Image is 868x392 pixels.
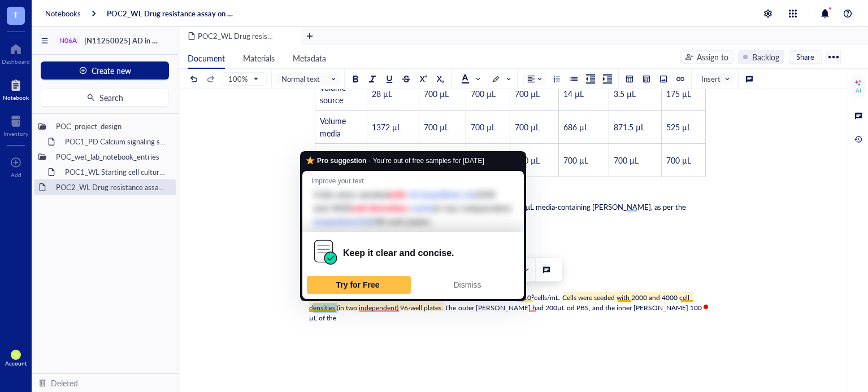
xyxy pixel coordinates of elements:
[2,58,30,65] div: Dashboard
[563,88,584,99] span: 14 µL
[99,93,123,102] span: Search
[2,40,30,65] a: Dashboard
[789,50,822,64] button: Share
[107,8,235,19] a: POC2_WL Drug resistance assay on N06A library
[614,88,636,99] span: 3.5 µL
[563,121,588,133] span: 686 µL
[3,112,28,137] a: Inventory
[856,87,861,94] div: AI
[372,88,392,99] span: 28 µL
[697,51,728,63] div: Assign to
[188,52,225,64] span: Document
[515,121,540,133] span: 700 µL
[309,303,704,323] span: µL od PBS, and the inner [PERSON_NAME] 100 µL of the
[3,130,28,137] div: Inventory
[614,121,645,133] span: 871.5 µL
[614,155,639,166] span: 700 µL
[60,164,171,180] div: POC1_WL Starting cell culture protocol
[796,52,814,62] span: Share
[92,66,131,75] span: Create new
[3,94,29,101] div: Notebook
[471,121,496,133] span: 700 µL
[471,88,496,99] span: 700 µL
[84,35,212,46] span: [N11250025] AD in GBM project-POC
[666,121,691,133] span: 525 µL
[515,155,540,166] span: 700 µL
[752,51,779,63] div: Backlog
[320,82,348,105] span: Volume source
[51,118,171,134] div: POC_project_design
[11,171,21,178] div: Add
[228,74,258,84] span: 100%
[424,121,449,133] span: 700 µL
[51,377,78,389] div: Deleted
[51,149,171,165] div: POC_wet_lab_notebook_entries
[666,88,691,99] span: 175 µL
[41,61,169,80] button: Create new
[563,155,588,166] span: 700 µL
[515,88,540,99] span: 700 µL
[41,89,169,107] button: Search
[320,148,345,172] span: Final volume
[13,7,19,21] span: T
[424,88,449,99] span: 700 µL
[243,52,275,64] span: Materials
[293,52,326,64] span: Metadata
[13,353,19,358] span: PO
[531,292,534,299] span: 5
[60,134,171,149] div: POC1_PD Calcium signaling screen of N06A library
[45,8,81,19] a: Notebooks
[281,74,337,84] span: Normal text
[3,76,29,101] a: Notebook
[701,74,731,84] span: Insert
[320,115,348,139] span: Volume media
[59,37,77,45] div: N06A
[51,179,171,195] div: POC2_WL Drug resistance assay on N06A library
[309,293,691,312] span: cells/mL. Cells were seeded with 2000 and 4000 cell densities (in two independent) 96-well plates...
[372,121,401,133] span: 1372 µL
[666,155,691,166] span: 700 µL
[5,360,27,367] div: Account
